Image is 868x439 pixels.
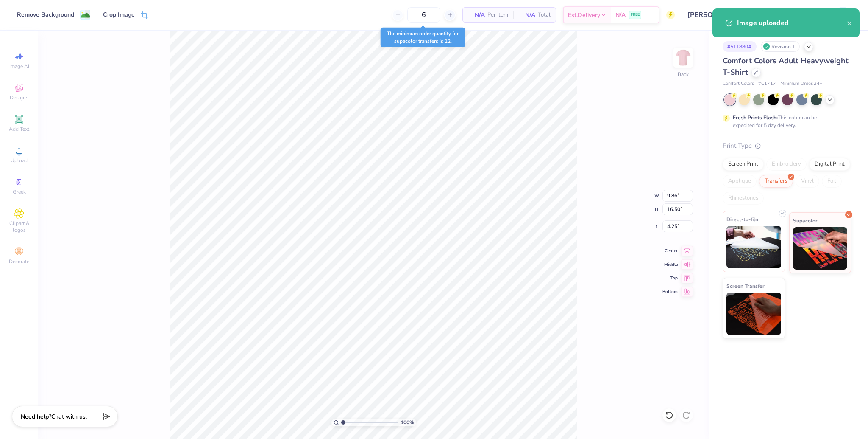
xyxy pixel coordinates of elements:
span: 100 % [401,419,414,426]
span: Middle [662,262,678,267]
span: Comfort Colors [723,80,754,87]
span: Per Item [487,11,508,20]
div: Remove Background [17,10,74,19]
div: # 511880A [723,41,757,52]
span: Chat with us. [51,413,87,421]
span: Top [662,275,678,281]
span: FREE [631,12,640,18]
span: Direct-to-film [726,215,760,224]
span: N/A [615,11,626,20]
span: Total [538,11,551,20]
div: Back [678,70,689,78]
input: – – [407,7,440,23]
span: Bottom [662,289,678,295]
span: Greek [13,189,26,195]
strong: Need help? [21,413,51,421]
input: Untitled Design [681,6,743,23]
div: Vinyl [796,175,819,188]
img: Direct-to-film [726,226,781,268]
img: Back [675,49,692,66]
span: Comfort Colors Adult Heavyweight T-Shirt [723,56,849,77]
span: # C1717 [758,80,776,87]
span: Designs [10,94,28,101]
div: Transfers [759,175,793,188]
div: Print Type [723,141,851,151]
button: close [847,18,853,28]
span: Add Text [9,126,29,132]
div: This color can be expedited for 5 day delivery. [733,114,837,129]
div: Embroidery [766,158,807,171]
span: Decorate [9,258,29,265]
div: Revision 1 [761,41,800,52]
span: Clipart & logos [4,220,34,234]
div: Foil [822,175,842,188]
span: N/A [468,11,485,20]
div: Digital Print [809,158,850,171]
span: Image AI [9,63,29,70]
img: Screen Transfer [726,293,781,335]
strong: Fresh Prints Flash: [733,114,778,121]
div: The minimum order quantity for supacolor transfers is 12. [381,28,465,47]
span: Est. Delivery [568,11,600,20]
div: Screen Print [723,158,764,171]
span: Upload [11,157,28,164]
div: Image uploaded [737,18,847,28]
span: Minimum Order: 24 + [780,80,823,87]
span: N/A [518,11,535,20]
img: Supacolor [793,227,848,270]
span: Screen Transfer [726,281,765,290]
span: Center [662,248,678,254]
div: Rhinestones [723,192,764,205]
span: Supacolor [793,216,818,225]
div: Applique [723,175,757,188]
div: Crop Image [103,10,135,19]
